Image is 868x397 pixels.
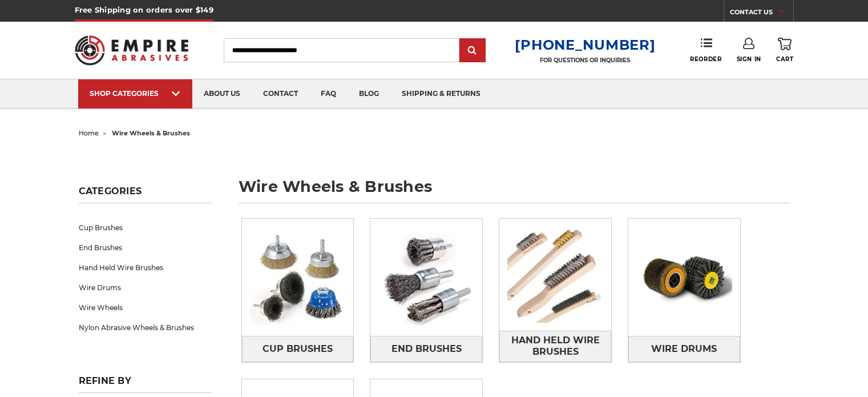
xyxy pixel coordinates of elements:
a: End Brushes [370,336,482,362]
a: Hand Held Wire Brushes [79,258,211,278]
img: Cup Brushes [242,222,354,334]
a: Nylon Abrasive Wheels & Brushes [79,318,211,338]
span: wire wheels & brushes [112,129,190,137]
span: Sign In [737,55,761,63]
a: Reorder [690,38,721,62]
span: Cart [776,55,793,63]
span: End Brushes [391,339,462,359]
span: Hand Held Wire Brushes [500,331,611,362]
a: contact [252,79,309,109]
a: blog [348,79,390,109]
a: shipping & returns [390,79,492,109]
a: Cart [776,38,793,63]
a: faq [309,79,348,109]
a: Wire Drums [628,336,740,362]
img: Empire Abrasives [75,28,189,73]
span: Cup Brushes [263,339,333,359]
div: SHOP CATEGORIES [90,89,181,98]
a: Hand Held Wire Brushes [499,331,611,362]
h5: Refine by [79,375,211,393]
img: Hand Held Wire Brushes [499,219,611,331]
img: End Brushes [370,222,482,334]
h1: wire wheels & brushes [239,179,790,203]
span: Wire Drums [651,339,717,359]
a: Wire Drums [79,278,211,298]
input: Submit [461,39,484,62]
a: Cup Brushes [242,336,354,362]
span: Reorder [690,55,721,63]
a: Wire Wheels [79,298,211,318]
a: home [79,129,99,137]
h5: Categories [79,186,211,203]
a: about us [192,79,252,109]
a: Cup Brushes [79,218,211,238]
img: Wire Drums [628,222,740,334]
a: CONTACT US [730,6,793,22]
p: FOR QUESTIONS OR INQUIRIES [515,57,655,64]
a: [PHONE_NUMBER] [515,37,655,53]
a: End Brushes [79,238,211,258]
